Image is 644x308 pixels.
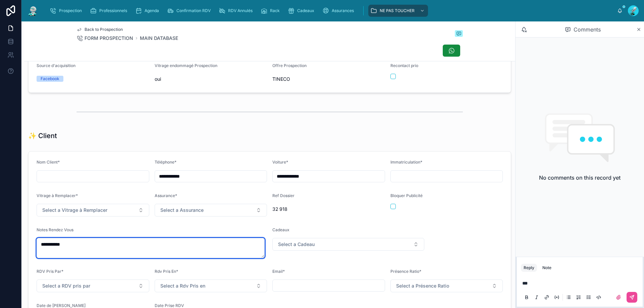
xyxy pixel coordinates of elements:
span: Email* [272,269,285,274]
span: Select a Rdv Pris en [160,283,205,289]
span: Assurances [332,8,354,13]
span: Confirmation RDV [176,8,211,13]
span: Voiture* [272,160,288,165]
button: Select Button [272,238,424,251]
span: Date de [PERSON_NAME] [37,303,86,308]
span: Vitrage endommagé Prospection [155,63,217,68]
a: Rack [259,5,284,17]
span: FORM PROSPECTION [85,35,133,42]
span: Vitrage à Remplacer* [37,193,78,198]
span: Bloquer Publicité [390,193,423,198]
span: Agenda [145,8,159,13]
a: Back to Prospection [76,27,123,32]
span: Comments [574,25,601,34]
button: Select Button [390,280,503,292]
a: Agenda [133,5,164,17]
h1: ✨ Client [28,131,57,140]
span: Select a Cadeau [278,241,315,248]
span: Assurance* [155,193,177,198]
span: Recontact prio [390,63,418,68]
span: Cadeaux [297,8,314,13]
button: Select Button [37,280,149,292]
span: TINECO [272,76,385,82]
span: Select a RDV pris par [42,283,90,289]
button: Select Button [155,204,267,217]
a: RDV Annulés [217,5,257,17]
span: Nom Client* [37,160,60,165]
button: Select Button [37,204,149,217]
span: RDV Pris Par* [37,269,63,274]
img: App logo [27,5,39,16]
span: Rdv Pris En* [155,269,178,274]
span: Notes Rendez Vous [37,227,73,232]
a: NE PAS TOUCHER [368,5,428,17]
a: Professionnels [88,5,132,17]
a: Confirmation RDV [165,5,215,17]
a: FORM PROSPECTION [76,35,133,42]
span: Select a Assurance [160,207,204,213]
span: Prospection [59,8,82,13]
a: MAIN DATABASE [140,35,178,42]
span: Rack [270,8,280,13]
h2: No comments on this record yet [539,174,621,182]
span: Téléphone* [155,160,176,165]
span: oui [155,76,267,82]
span: Offre Prospection [272,63,307,68]
a: Cadeaux [286,5,319,17]
span: Source d'acquisition [37,63,75,68]
span: Ref Dossier [272,193,294,198]
button: Select Button [155,280,267,292]
div: scrollable content [44,3,617,18]
span: Cadeaux [272,227,289,232]
span: 32 918 [272,206,385,212]
span: Date Prise RDV [155,303,184,308]
span: RDV Annulés [228,8,253,13]
span: Immatriculation* [390,160,422,165]
button: Note [540,264,554,272]
span: Back to Prospection [85,27,123,32]
span: Présence Ratio* [390,269,421,274]
button: Reply [521,264,537,272]
a: Assurances [320,5,359,17]
a: Prospection [48,5,87,17]
span: Select a Présence Ratio [396,283,449,289]
span: Professionnels [99,8,127,13]
span: NE PAS TOUCHER [380,8,415,13]
div: Note [542,265,551,270]
div: Facebook [41,76,59,82]
span: Select a Vitrage à Remplacer [42,207,107,213]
